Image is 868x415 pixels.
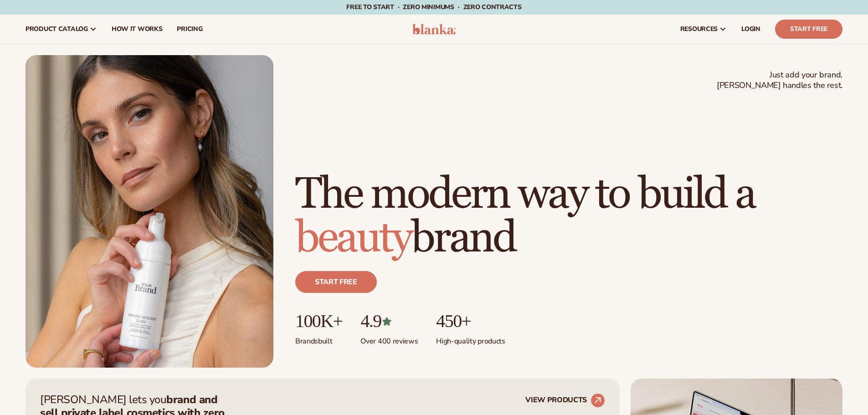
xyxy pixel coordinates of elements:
[360,311,418,331] p: 4.9
[169,15,210,44] a: pricing
[741,26,760,33] span: LOGIN
[177,26,202,33] span: pricing
[26,55,273,368] img: Female holding tanning mousse.
[18,15,104,44] a: product catalog
[734,15,768,44] a: LOGIN
[717,70,842,91] span: Just add your brand. [PERSON_NAME] handles the rest.
[673,15,734,44] a: resources
[346,3,521,11] span: Free to start · ZERO minimums · ZERO contracts
[26,26,88,33] span: product catalog
[295,311,342,331] p: 100K+
[295,173,842,260] h1: The modern way to build a brand
[360,331,418,346] p: Over 400 reviews
[436,311,505,331] p: 450+
[295,271,377,293] a: Start free
[775,20,842,39] a: Start Free
[412,24,456,35] img: logo
[436,331,505,346] p: High-quality products
[525,393,605,408] a: VIEW PRODUCTS
[295,211,411,265] span: beauty
[295,331,342,346] p: Brands built
[680,26,718,33] span: resources
[112,26,163,33] span: How It Works
[104,15,170,44] a: How It Works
